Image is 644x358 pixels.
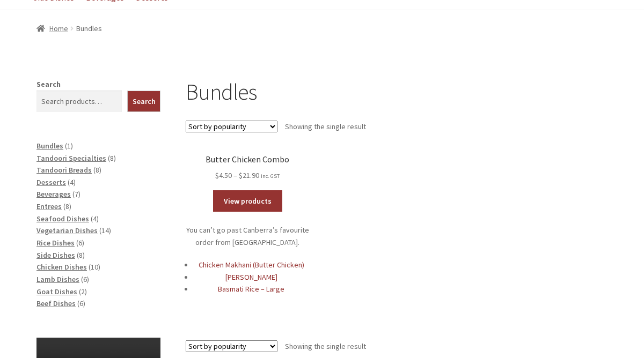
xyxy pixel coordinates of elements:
[218,284,284,294] a: Basmati Rice – Large
[233,170,237,180] span: –
[36,91,122,112] input: Search products…
[215,170,219,180] span: $
[36,262,87,272] a: Chicken Dishes
[36,226,98,235] a: Vegetarian Dishes
[239,170,259,180] bdi: 21.90
[285,338,366,355] p: Showing the single result
[285,118,366,135] p: Showing the single result
[101,226,109,235] span: 14
[36,214,89,223] a: Seafood Dishes
[186,224,310,248] p: You can’t go past Canberra’s favourite order from [GEOGRAPHIC_DATA].
[110,153,114,163] span: 8
[36,274,79,284] a: Lamb Dishes
[68,23,76,35] span: /
[79,299,83,308] span: 6
[81,287,85,296] span: 2
[186,154,310,165] h2: Butter Chicken Combo
[225,272,277,282] a: [PERSON_NAME]
[36,299,76,308] a: Beef Dishes
[70,177,74,187] span: 4
[78,238,82,248] span: 6
[36,153,106,163] a: Tandoori Specialties
[199,260,304,270] a: Chicken Makhani (Butter Chicken)
[186,154,310,182] a: Butter Chicken Combo inc. GST
[186,121,277,132] select: Shop order
[79,250,83,260] span: 8
[36,202,62,211] a: Entrees
[261,173,280,180] small: inc. GST
[36,177,66,187] a: Desserts
[93,214,97,223] span: 4
[36,189,71,199] a: Beverages
[36,250,75,260] a: Side Dishes
[75,189,78,199] span: 7
[36,79,61,89] label: Search
[83,274,87,284] span: 6
[215,170,232,180] bdi: 4.50
[67,141,71,151] span: 1
[36,23,608,35] nav: breadcrumbs
[36,141,63,151] a: Bundles
[36,165,92,175] a: Tandoori Breads
[186,78,608,106] h1: Bundles
[96,165,99,175] span: 8
[127,91,161,112] button: Search
[36,287,77,296] a: Goat Dishes
[186,340,277,352] select: Shop order
[65,202,69,211] span: 8
[213,190,282,212] a: View products in the “Butter Chicken Combo” group
[36,24,68,33] a: Home
[36,238,75,248] a: Rice Dishes
[239,170,243,180] span: $
[91,262,98,272] span: 10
